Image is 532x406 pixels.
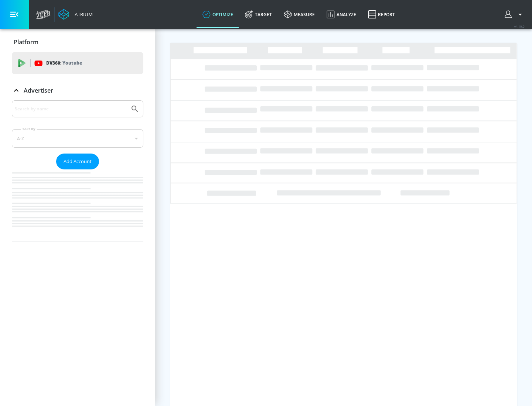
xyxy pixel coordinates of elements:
[278,1,321,28] a: measure
[15,104,127,114] input: Search by name
[12,80,143,101] div: Advertiser
[12,169,143,241] nav: list of Advertiser
[12,100,143,241] div: Advertiser
[72,11,93,18] div: Atrium
[12,52,143,74] div: DV360: Youtube
[58,9,93,20] a: Atrium
[46,59,82,67] p: DV360:
[239,1,278,28] a: Target
[12,129,143,148] div: A-Z
[64,157,92,166] span: Add Account
[514,24,525,28] span: v 4.19.0
[14,38,38,46] p: Platform
[12,32,143,52] div: Platform
[62,59,82,67] p: Youtube
[24,86,53,94] p: Advertiser
[21,127,37,131] label: Sort By
[56,154,99,169] button: Add Account
[321,1,362,28] a: Analyze
[362,1,401,28] a: Report
[197,1,239,28] a: optimize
